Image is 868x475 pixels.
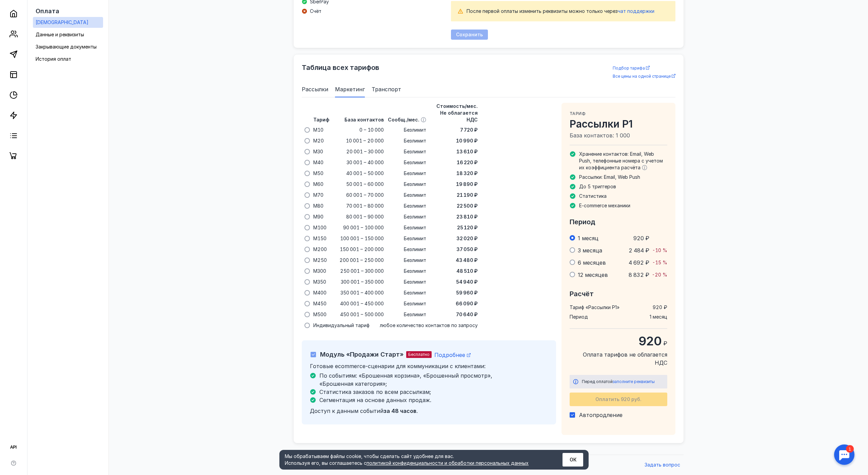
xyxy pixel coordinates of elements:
[404,235,426,242] span: Безлимит
[320,351,403,358] span: Модуль «Продажи Старт»
[340,300,384,307] span: 400 001 – 450 000
[404,246,426,253] span: Безлимит
[313,127,323,133] span: M10
[629,271,649,278] span: 8 832 ₽
[344,117,384,122] span: База контактов
[456,279,478,285] span: 54 940 ₽
[578,247,602,254] span: 3 месяца
[456,137,478,144] span: 10 990 ₽
[367,460,529,466] a: политикой конфиденциальности и обработки персональных данных
[404,257,426,264] span: Безлимит
[404,137,426,144] span: Безлимит
[579,193,607,199] span: Статистика
[613,73,675,80] a: Все цены на одной странице
[618,8,654,14] span: чат поддержки
[346,192,384,198] span: 60 001 – 70 000
[570,218,595,226] span: Период
[313,181,323,188] span: M60
[347,159,384,166] span: 30 001 – 40 000
[313,224,327,231] span: M100
[404,192,426,198] span: Безлимит
[313,279,326,285] span: M350
[629,259,649,266] span: 4 692 ₽
[652,260,667,265] span: -15 %
[633,235,649,242] span: 920 ₽
[36,56,71,62] span: История оплат
[340,268,384,274] span: 250 001 – 300 000
[346,181,384,188] span: 50 001 – 60 000
[456,268,478,274] span: 48 510 ₽
[570,131,667,139] span: База контактов: 1 000
[404,170,426,177] span: Безлимит
[313,268,326,274] span: M300
[285,453,546,467] div: Мы обрабатываем файлы cookie, чтобы сделать сайт удобнее для вас. Используя его, вы соглашаетесь c
[652,247,667,253] span: -10 %
[404,159,426,166] span: Безлимит
[346,213,384,220] span: 80 001 – 90 000
[343,224,384,231] span: 90 001 – 100 000
[460,127,478,133] span: 7 720 ₽
[319,388,431,395] span: Статистика заказов по всем рассылкам;
[434,351,465,358] span: Подробнее
[613,65,645,71] span: Подбор тарифа
[613,74,671,79] span: Все цены на одной странице
[313,213,323,220] span: M90
[372,85,401,93] span: Транспорт
[404,289,426,296] span: Безлимит
[313,170,323,177] span: M50
[457,192,478,198] span: 21 190 ₽
[404,311,426,318] span: Безлимит
[310,407,418,414] span: Доступ к данным событий .
[570,304,619,311] span: Тариф « Рассылки P1 »
[380,322,478,329] span: любое количество контактов по запросу
[302,85,328,93] span: Рассылки
[313,159,323,166] span: M40
[359,127,384,133] span: 0 – 10 000
[408,352,430,357] span: Бесплатно
[404,181,426,188] span: Безлимит
[613,378,655,385] button: заполните реквизиты
[313,235,327,242] span: M150
[579,174,640,180] span: Рассылки: Email, Web Push
[578,235,598,242] span: 1 месяц
[313,148,323,155] span: M30
[404,300,426,307] span: Безлимит
[434,351,471,358] a: Подробнее
[404,148,426,155] span: Безлимит
[456,148,478,155] span: 13 610 ₽
[346,170,384,177] span: 40 001 – 50 000
[650,313,667,320] span: 1 месяц
[456,257,478,264] span: 43 480 ₽
[467,8,668,15] div: После первой оплаты изменить реквизиты можно только через
[36,19,88,25] span: [DEMOGRAPHIC_DATA]
[340,235,384,242] span: 100 001 – 150 000
[33,41,103,52] a: Закрывающие документы
[313,289,327,296] span: M400
[578,259,606,266] span: 6 месяцев
[457,159,478,166] span: 16 220 ₽
[582,378,664,385] div: Перед оплатой
[456,170,478,177] span: 18 320 ₽
[456,289,478,296] span: 59 960 ₽
[310,8,321,15] span: Счёт
[313,192,323,198] span: M70
[638,334,662,348] span: 920
[578,271,608,278] span: 12 месяцев
[457,224,478,231] span: 25 120 ₽
[457,203,478,209] span: 22 500 ₽
[653,304,667,311] span: 920 ₽
[645,462,680,468] span: Задать вопрос
[346,148,384,155] span: 20 001 – 30 000
[613,65,675,72] a: Подбор тарифа
[346,203,384,209] span: 70 001 – 80 000
[579,151,663,170] span: Хранение контактов: Email, Web Push, телефонные номера с учетом их коэффициента расчёта
[313,246,327,253] span: M200
[340,311,384,318] span: 450 001 – 500 000
[579,203,630,208] span: E-commerce механики
[383,407,416,414] b: за 48 часов
[579,184,616,189] span: До 5 триггеров
[313,203,323,209] span: M80
[563,453,583,467] button: ОК
[346,137,384,144] span: 10 001 – 20 000
[319,372,492,387] span: По событиям: «Брошенная корзина», «Брошенный просмотр», «Брошенная категория»;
